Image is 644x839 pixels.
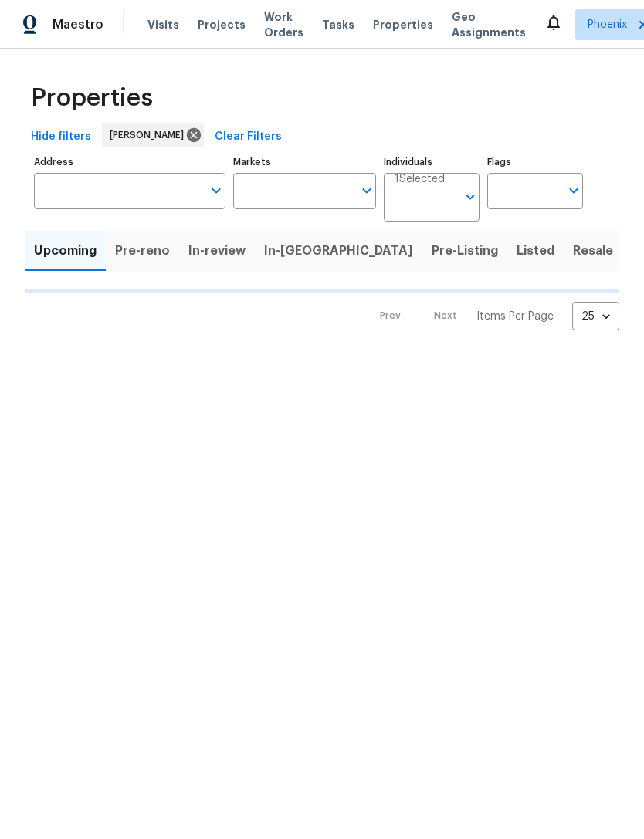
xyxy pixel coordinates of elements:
[25,123,97,151] button: Hide filters
[356,180,378,201] button: Open
[572,296,619,337] div: 25
[34,240,97,262] span: Upcoming
[432,240,498,262] span: Pre-Listing
[215,127,282,147] span: Clear Filters
[188,240,246,262] span: In-review
[31,127,91,147] span: Hide filters
[102,123,204,147] div: [PERSON_NAME]
[53,17,103,32] span: Maestro
[34,157,225,167] label: Address
[365,302,619,330] nav: Pagination Navigation
[147,17,179,32] span: Visits
[573,240,613,262] span: Resale
[487,157,583,167] label: Flags
[476,309,554,324] p: Items Per Page
[264,240,413,262] span: In-[GEOGRAPHIC_DATA]
[198,17,246,32] span: Projects
[563,180,585,201] button: Open
[208,123,288,151] button: Clear Filters
[110,127,190,143] span: [PERSON_NAME]
[264,9,303,40] span: Work Orders
[517,240,554,262] span: Listed
[205,180,227,201] button: Open
[115,240,170,262] span: Pre-reno
[373,17,433,32] span: Properties
[452,9,526,40] span: Geo Assignments
[233,157,377,167] label: Markets
[459,186,481,208] button: Open
[384,157,480,167] label: Individuals
[395,173,445,186] span: 1 Selected
[31,90,153,106] span: Properties
[588,17,627,32] span: Phoenix
[322,19,354,30] span: Tasks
